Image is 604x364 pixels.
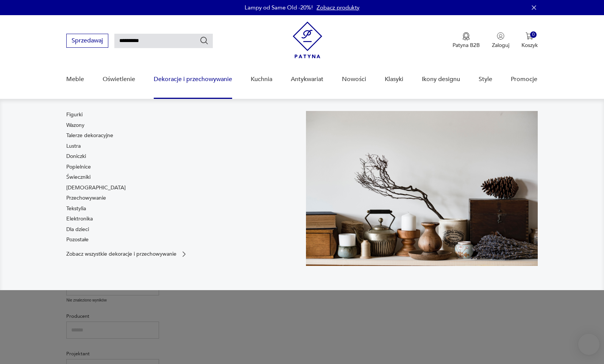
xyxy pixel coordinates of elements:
[293,22,322,58] img: Patyna - sklep z meblami i dekoracjami vintage
[66,205,86,212] a: Tekstylia
[521,32,538,49] button: 0Koszyk
[103,65,135,94] a: Oświetlenie
[578,334,599,355] iframe: Smartsupp widget button
[492,32,509,49] button: Zaloguj
[385,65,403,94] a: Klasyki
[526,32,533,40] img: Ikona koszyka
[66,215,93,223] a: Elektronika
[342,65,366,94] a: Nowości
[497,32,504,40] img: Ikonka użytkownika
[530,31,537,38] div: 0
[66,142,81,150] a: Lustra
[66,39,108,44] a: Sprzedawaj
[66,226,89,233] a: Dla dzieci
[306,111,538,266] img: cfa44e985ea346226f89ee8969f25989.jpg
[66,65,84,94] a: Meble
[492,42,509,49] p: Zaloguj
[66,250,188,258] a: Zobacz wszystkie dekoracje i przechowywanie
[66,236,89,244] a: Pozostałe
[422,65,460,94] a: Ikony designu
[453,42,480,49] p: Patyna B2B
[66,132,113,139] a: Talerze dekoracyjne
[66,111,83,119] a: Figurki
[511,65,537,94] a: Promocje
[66,122,84,129] a: Wazony
[245,4,313,11] p: Lampy od Same Old -20%!
[66,163,91,171] a: Popielnice
[479,65,492,94] a: Style
[291,65,323,94] a: Antykwariat
[453,32,480,49] button: Patyna B2B
[521,42,538,49] p: Koszyk
[200,36,209,45] button: Szukaj
[317,4,359,11] a: Zobacz produkty
[66,34,108,48] button: Sprzedawaj
[154,65,232,94] a: Dekoracje i przechowywanie
[251,65,272,94] a: Kuchnia
[66,153,86,160] a: Doniczki
[66,173,91,181] a: Świeczniki
[66,252,176,256] p: Zobacz wszystkie dekoracje i przechowywanie
[462,32,470,41] img: Ikona medalu
[453,32,480,49] a: Ikona medaluPatyna B2B
[66,194,106,202] a: Przechowywanie
[66,184,126,192] a: [DEMOGRAPHIC_DATA]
